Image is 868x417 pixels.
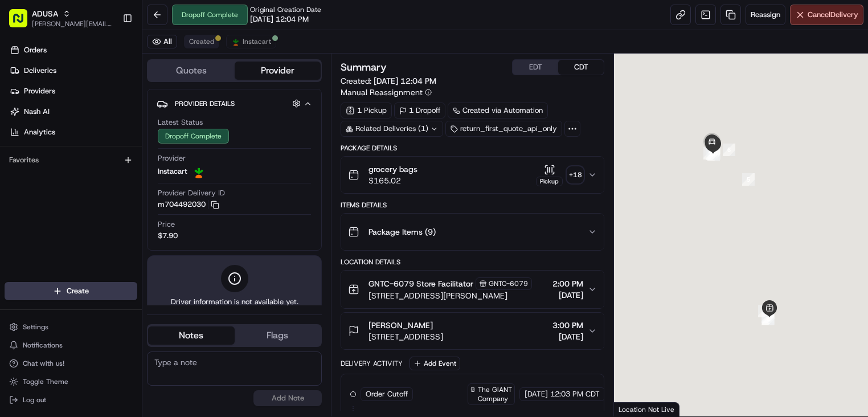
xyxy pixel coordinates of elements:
[157,94,312,113] button: Provider Details
[113,193,138,202] span: Pylon
[552,331,583,342] span: [DATE]
[369,175,417,186] span: $165.02
[235,326,321,345] button: Flags
[525,389,548,399] span: [DATE]
[5,374,137,390] button: Toggle Theme
[567,167,583,183] div: + 18
[24,86,55,96] span: Providers
[235,62,321,80] button: Provider
[24,107,50,117] span: Nash AI
[369,163,417,175] span: grocery bags
[445,121,562,137] div: return_first_quote_api_only
[23,395,46,404] span: Log out
[23,359,64,368] span: Chat with us!
[158,199,219,210] button: m704492030
[341,257,604,267] div: Location Details
[723,144,735,156] div: 6
[751,10,780,20] span: Reassign
[24,66,56,76] span: Deliveries
[175,99,235,108] span: Provider Details
[550,389,600,399] span: 12:03 PM CDT
[158,117,203,128] span: Latest Status
[5,41,142,59] a: Orders
[366,389,408,399] span: Order Cutoff
[67,286,89,296] span: Create
[410,357,460,370] button: Add Event
[23,341,63,350] span: Notifications
[369,278,473,289] span: GNTC-6079 Store Facilitator
[790,5,863,25] button: CancelDelivery
[5,392,137,408] button: Log out
[552,289,583,301] span: [DATE]
[478,385,513,403] span: The GIANT Company
[707,149,720,161] div: 8
[192,165,206,178] img: profile_instacart_ahold_partner.png
[369,320,433,331] span: [PERSON_NAME]
[558,60,604,75] button: CDT
[341,121,443,137] div: Related Deliveries (1)
[23,377,68,386] span: Toggle Theme
[369,226,436,238] span: Package Items ( 9 )
[341,313,604,349] button: [PERSON_NAME][STREET_ADDRESS]3:00 PM[DATE]
[32,19,113,28] button: [PERSON_NAME][EMAIL_ADDRESS][PERSON_NAME][DOMAIN_NAME]
[158,188,225,198] span: Provider Delivery ID
[24,127,55,137] span: Analytics
[552,320,583,331] span: 3:00 PM
[5,82,142,100] a: Providers
[369,331,443,342] span: [STREET_ADDRESS]
[552,278,583,289] span: 2:00 PM
[448,103,548,118] a: Created via Automation
[171,297,298,307] span: Driver information is not available yet.
[706,148,718,160] div: 10
[5,123,142,141] a: Analytics
[374,76,436,86] span: [DATE] 12:04 PM
[5,151,137,169] div: Favorites
[250,14,309,24] span: [DATE] 12:04 PM
[24,45,47,55] span: Orders
[742,173,755,186] div: 5
[489,279,528,288] span: GNTC-6079
[158,231,178,241] span: $7.90
[341,201,604,210] div: Items Details
[761,310,774,323] div: 3
[808,10,858,20] span: Cancel Delivery
[536,177,563,186] div: Pickup
[148,62,235,80] button: Quotes
[158,219,175,230] span: Price
[226,35,276,48] button: Instacart
[341,271,604,308] button: GNTC-6079 Store FacilitatorGNTC-6079[STREET_ADDRESS][PERSON_NAME]2:00 PM[DATE]
[5,337,137,353] button: Notifications
[341,144,604,153] div: Package Details
[250,5,321,14] span: Original Creation Date
[158,166,187,177] span: Instacart
[32,8,58,19] button: ADUSA
[158,153,186,163] span: Provider
[341,359,403,368] div: Delivery Activity
[703,147,716,160] div: 9
[5,62,142,80] a: Deliveries
[148,326,235,345] button: Notes
[394,103,445,118] div: 1 Dropoff
[513,60,558,75] button: EDT
[536,164,563,186] button: Pickup
[5,5,118,32] button: ADUSA[PERSON_NAME][EMAIL_ADDRESS][PERSON_NAME][DOMAIN_NAME]
[341,214,604,250] button: Package Items (9)
[80,193,138,202] a: Powered byPylon
[341,75,436,87] span: Created:
[147,35,177,48] button: All
[536,164,583,186] button: Pickup+18
[746,5,785,25] button: Reassign
[5,103,142,121] a: Nash AI
[341,87,432,98] button: Manual Reassignment
[243,37,271,46] span: Instacart
[5,319,137,335] button: Settings
[184,35,219,48] button: Created
[5,355,137,371] button: Chat with us!
[5,282,137,300] button: Create
[341,62,387,72] h3: Summary
[614,402,679,416] div: Location Not Live
[341,103,392,118] div: 1 Pickup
